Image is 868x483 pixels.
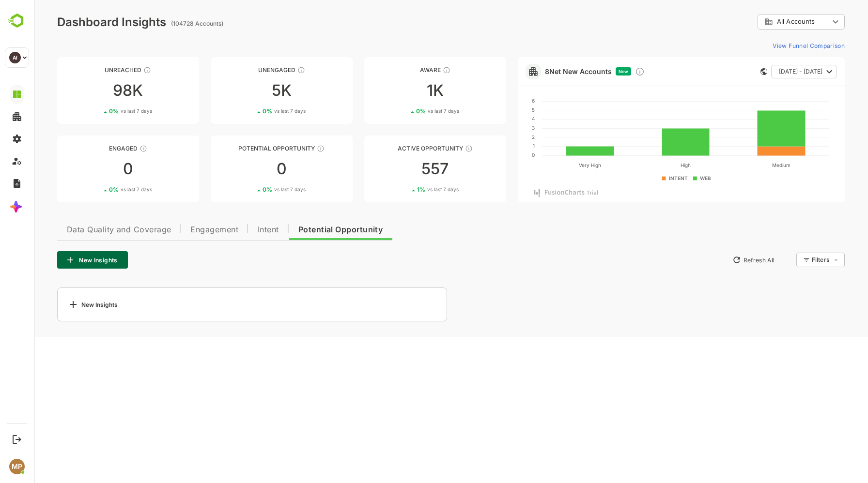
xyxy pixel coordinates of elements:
[727,68,733,75] div: This card does not support filter and segments
[23,83,165,98] div: 98K
[499,143,501,149] text: 1
[5,12,30,30] img: BambooboxLogoMark.f1c84d78b4c51b1a7b5f700c9845e183.svg
[177,161,319,177] div: 0
[87,107,118,115] span: vs last 7 days
[23,57,165,124] a: UnreachedThese accounts have not been engaged with for a defined time period98K0%vs last 7 days
[240,186,272,193] span: vs last 7 days
[23,66,165,74] div: Unreached
[330,161,472,177] div: 557
[330,136,472,202] a: Active OpportunityThese accounts have open opportunities which might be at any of the Sales Stage...
[431,145,439,152] div: These accounts have open opportunities which might be at any of the Sales Stages
[156,226,204,234] span: Engagement
[23,161,165,177] div: 0
[177,57,319,124] a: UnengagedThese accounts have not shown enough engagement and need nurturing5K0%vs last 7 days
[738,162,757,168] text: Medium
[75,107,118,115] div: 0 %
[694,252,745,268] button: Refresh All
[263,66,271,74] div: These accounts have not shown enough engagement and need nurturing
[498,125,501,131] text: 3
[724,13,811,31] div: All Accounts
[498,134,501,140] text: 2
[177,145,319,152] div: Potential Opportunity
[382,107,425,115] div: 0 %
[224,226,245,234] span: Intent
[33,226,137,234] span: Data Quality and Coverage
[383,186,425,193] div: 1 %
[23,136,165,202] a: EngagedThese accounts are warm, further nurturing would qualify them to MQAs00%vs last 7 days
[330,145,472,152] div: Active Opportunity
[177,83,319,98] div: 5K
[106,145,113,152] div: These accounts are warm, further nurturing would qualify them to MQAs
[240,107,272,115] span: vs last 7 days
[23,145,165,152] div: Engaged
[75,186,118,193] div: 0 %
[498,98,501,104] text: 6
[666,175,677,181] text: WEB
[498,116,501,121] text: 4
[511,67,578,75] a: 8Net New Accounts
[545,162,567,168] text: Very High
[229,107,272,115] div: 0 %
[585,69,594,74] span: New
[33,299,84,310] div: New Insights
[177,66,319,74] div: Unengaged
[87,186,118,193] span: vs last 7 days
[778,256,795,263] div: Filters
[330,57,472,124] a: AwareThese accounts have just entered the buying cycle and need further nurturing1K0%vs last 7 days
[177,136,319,202] a: Potential OpportunityThese accounts are MQAs and can be passed on to Inside Sales00%vs last 7 days
[330,83,472,98] div: 1K
[394,107,425,115] span: vs last 7 days
[409,66,417,74] div: These accounts have just entered the buying cycle and need further nurturing
[647,162,657,168] text: High
[23,251,94,269] button: New Insights
[229,186,272,193] div: 0 %
[23,287,413,321] a: New Insights
[601,67,611,76] div: Discover new ICP-fit accounts showing engagement — via intent surges, anonymous website visits, L...
[10,433,23,446] button: Logout
[9,52,21,63] div: AI
[283,145,291,152] div: These accounts are MQAs and can be passed on to Inside Sales
[330,66,472,74] div: Aware
[498,152,501,158] text: 0
[23,15,132,29] div: Dashboard Insights
[735,38,811,53] button: View Funnel Comparison
[745,65,789,78] span: [DATE] - [DATE]
[498,107,501,113] text: 5
[109,66,117,74] div: These accounts have not been engaged with for a defined time period
[264,226,349,234] span: Potential Opportunity
[743,18,781,25] span: All Accounts
[137,20,192,27] ag: (104728 Accounts)
[9,459,25,474] div: MP
[737,65,803,78] button: [DATE] - [DATE]
[393,186,425,193] span: vs last 7 days
[730,17,795,26] div: All Accounts
[777,251,811,269] div: Filters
